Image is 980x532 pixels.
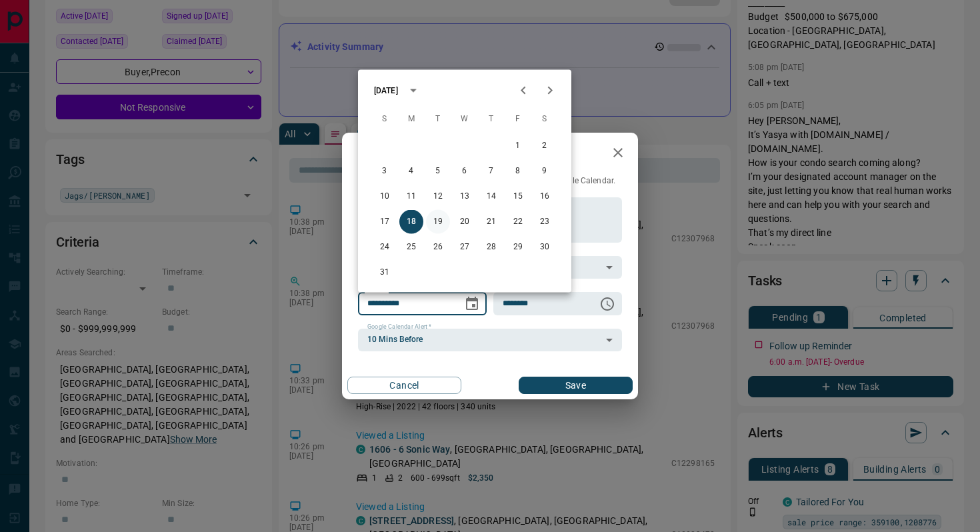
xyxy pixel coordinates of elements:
button: 2 [533,134,557,158]
button: 25 [399,235,423,259]
span: Tuesday [426,106,450,133]
button: Next month [537,77,563,104]
span: Thursday [479,106,503,133]
button: Previous month [510,77,537,104]
span: Monday [399,106,423,133]
span: Friday [506,106,530,133]
button: Save [519,377,633,394]
button: 5 [426,159,450,183]
button: 18 [399,210,423,234]
label: Google Calendar Alert [367,323,431,331]
button: 21 [479,210,503,234]
button: 28 [479,235,503,259]
button: 9 [533,159,557,183]
button: 13 [453,185,477,209]
button: 12 [426,185,450,209]
button: 23 [533,210,557,234]
button: 19 [426,210,450,234]
button: 1 [506,134,530,158]
button: 27 [453,235,477,259]
button: 29 [506,235,530,259]
button: calendar view is open, switch to year view [402,79,425,102]
button: 3 [373,159,397,183]
button: 7 [479,159,503,183]
button: 24 [373,235,397,259]
button: 20 [453,210,477,234]
div: [DATE] [374,85,398,97]
h2: Edit Task [342,133,429,175]
span: Saturday [533,106,557,133]
button: 6 [453,159,477,183]
button: 15 [506,185,530,209]
span: Sunday [373,106,397,133]
button: 10 [373,185,397,209]
button: 14 [479,185,503,209]
div: 10 Mins Before [358,329,622,351]
button: 26 [426,235,450,259]
button: Choose date, selected date is Aug 18, 2025 [459,291,485,317]
button: Choose time, selected time is 6:00 AM [594,291,621,317]
button: 11 [399,185,423,209]
button: 16 [533,185,557,209]
button: Cancel [347,377,461,394]
button: 17 [373,210,397,234]
button: 8 [506,159,530,183]
button: 4 [399,159,423,183]
button: 22 [506,210,530,234]
span: Wednesday [453,106,477,133]
button: 30 [533,235,557,259]
button: 31 [373,261,397,285]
